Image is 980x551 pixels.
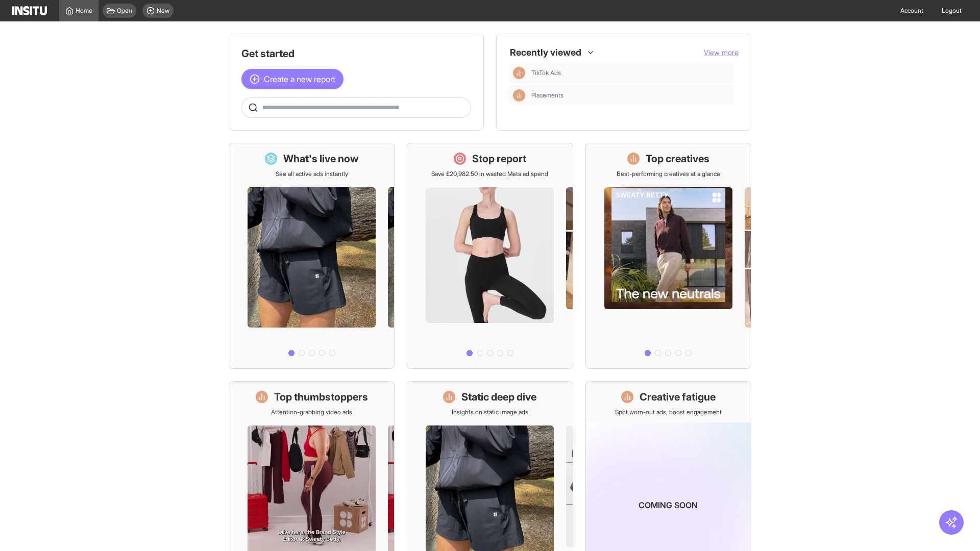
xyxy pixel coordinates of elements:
[157,7,169,15] span: New
[646,152,709,166] h1: Top creatives
[229,143,395,369] a: What's live nowSee all active ads instantly
[513,67,525,79] div: Insights
[585,143,751,369] a: Top creativesBest-performing creatives at a glance
[274,390,368,404] h1: Top thumbstoppers
[241,46,471,61] h1: Get started
[531,69,561,77] span: TikTok Ads
[76,7,92,15] span: Home
[241,69,344,89] button: Create a new report
[513,89,525,102] div: Insights
[117,7,132,15] span: Open
[264,73,335,85] span: Create a new report
[407,143,573,369] a: Stop reportSave £20,982.50 in wasted Meta ad spend
[531,69,730,77] span: TikTok Ads
[531,91,563,99] span: Placements
[276,170,348,178] p: See all active ads instantly
[617,170,720,178] p: Best-performing creatives at a glance
[431,170,548,178] p: Save £20,982.50 in wasted Meta ad spend
[704,47,739,58] button: View more
[461,390,536,404] h1: Static deep dive
[704,48,739,57] span: View more
[12,6,47,15] img: Logo
[271,408,352,416] p: Attention-grabbing video ads
[472,152,526,166] h1: Stop report
[531,91,730,99] span: Placements
[452,408,528,416] p: Insights on static image ads
[283,152,359,166] h1: What's live now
